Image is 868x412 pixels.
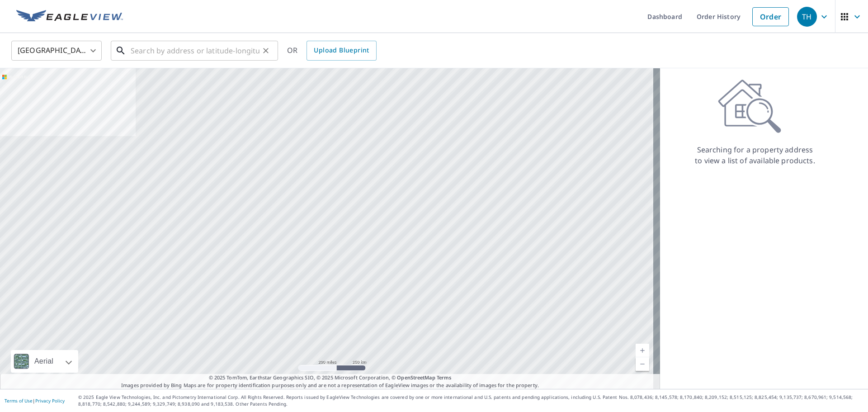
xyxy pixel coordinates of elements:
a: Current Level 5, Zoom In [636,344,649,357]
div: TH [797,7,817,27]
input: Search by address or latitude-longitude [131,38,259,63]
p: | [5,398,65,403]
div: OR [287,41,377,61]
span: © 2025 TomTom, Earthstar Geographics SIO, © 2025 Microsoft Corporation, © [209,374,452,382]
a: Current Level 5, Zoom Out [636,357,649,371]
div: [GEOGRAPHIC_DATA] [11,38,102,63]
a: Terms of Use [5,398,33,404]
img: EV Logo [16,10,123,24]
a: OpenStreetMap [397,374,435,381]
a: Terms [437,374,452,381]
span: Upload Blueprint [314,45,369,56]
a: Privacy Policy [35,398,65,404]
div: Aerial [32,350,56,373]
p: © 2025 Eagle View Technologies, Inc. and Pictometry International Corp. All Rights Reserved. Repo... [78,394,863,407]
button: Clear [259,44,272,57]
div: Aerial [11,350,78,373]
a: Upload Blueprint [307,41,376,61]
p: Searching for a property address to view a list of available products. [694,144,816,166]
a: Order [752,7,789,26]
